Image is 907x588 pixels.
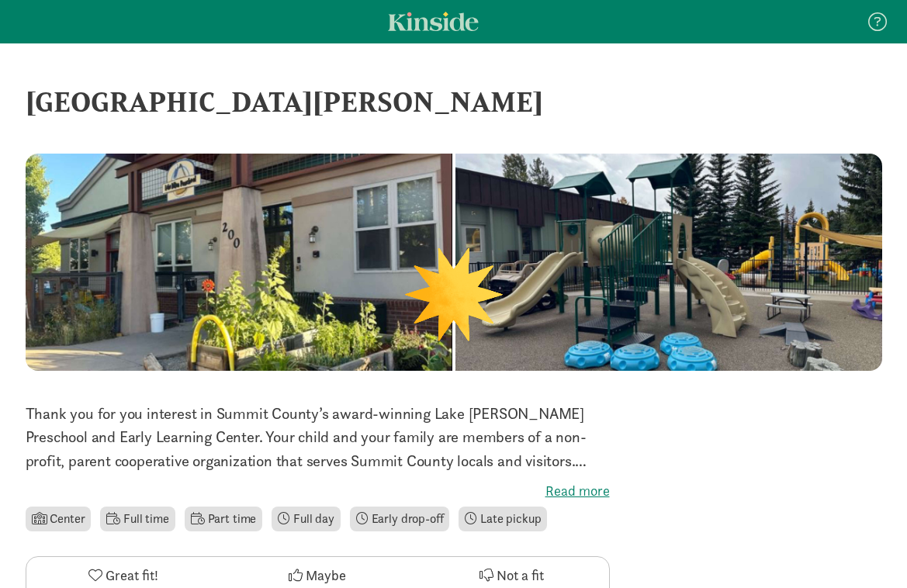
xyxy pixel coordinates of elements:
li: Full day [272,507,341,531]
li: Late pickup [459,507,547,531]
a: Kinside [388,12,479,31]
span: Great fit! [106,565,158,586]
li: Center [26,507,92,531]
div: [GEOGRAPHIC_DATA][PERSON_NAME] [26,81,882,123]
span: Not a fit [497,565,544,586]
li: Part time [185,507,262,531]
li: Full time [100,507,175,531]
li: Early drop-off [350,507,450,531]
p: Thank you for you interest in Summit County’s award-winning Lake [PERSON_NAME] Preschool and Earl... [26,402,610,472]
label: Read more [26,482,610,500]
span: Maybe [306,565,346,586]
